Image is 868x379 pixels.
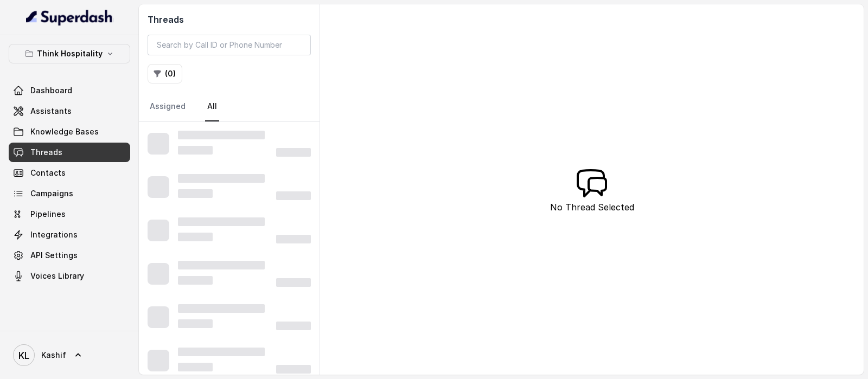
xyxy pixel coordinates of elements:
[9,163,130,183] a: Contacts
[30,168,66,178] span: Contacts
[148,92,188,121] a: Assigned
[9,143,130,162] a: Threads
[9,340,130,370] a: Kashif
[9,44,130,63] button: Think Hospitality
[9,225,130,245] a: Integrations
[30,106,72,117] span: Assistants
[30,147,62,158] span: Threads
[30,271,84,281] span: Voices Library
[30,85,72,96] span: Dashboard
[205,92,219,121] a: All
[9,184,130,203] a: Campaigns
[148,92,311,121] nav: Tabs
[9,266,130,286] a: Voices Library
[9,101,130,121] a: Assistants
[30,188,73,199] span: Campaigns
[9,122,130,142] a: Knowledge Bases
[26,9,113,26] img: light.svg
[9,81,130,100] a: Dashboard
[148,35,311,55] input: Search by Call ID or Phone Number
[148,13,311,26] h2: Threads
[30,209,66,220] span: Pipelines
[18,350,29,361] text: KL
[30,250,78,261] span: API Settings
[550,201,634,214] p: No Thread Selected
[41,350,66,361] span: Kashif
[9,246,130,265] a: API Settings
[148,64,182,83] button: (0)
[37,47,103,60] p: Think Hospitality
[30,229,78,240] span: Integrations
[9,204,130,224] a: Pipelines
[30,126,99,137] span: Knowledge Bases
